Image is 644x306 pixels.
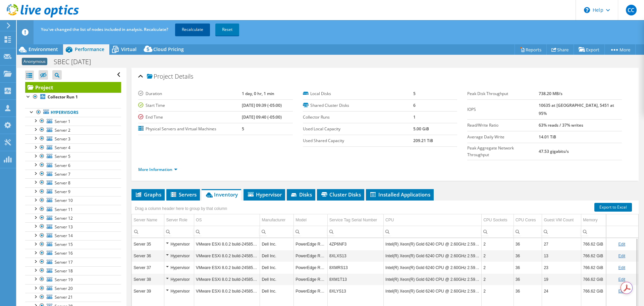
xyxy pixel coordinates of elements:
[413,138,433,143] b: 209.21 TiB
[604,44,636,55] a: More
[132,226,164,237] td: Column Server Name, Filter cell
[55,119,70,124] span: Server 1
[55,154,70,159] span: Server 5
[196,216,202,224] div: OS
[166,275,192,283] div: Hypervisor
[384,238,482,250] td: Column CPU, Value Intel(R) Xeon(R) Gold 6240 CPU @ 2.60GHz 2.59 GHz
[135,191,161,198] span: Graphs
[260,250,294,262] td: Column Manufacturer, Value Dell Inc.
[327,250,383,262] td: Column Service Tag Serial Number, Value 8XLXS13
[546,44,574,55] a: Share
[542,273,581,285] td: Column Guest VM Count, Value 19
[467,122,539,129] label: Read/Write Ratio
[205,191,238,198] span: Inventory
[583,216,597,224] div: Memory
[581,238,606,250] td: Column Memory, Value 766.62 GiB
[25,82,121,93] a: Project
[138,167,177,172] a: More Information
[175,24,210,36] a: Recalculate
[467,134,539,140] label: Average Daily Write
[542,285,581,297] td: Column Guest VM Count, Value 24
[581,214,606,226] td: Memory Column
[164,250,194,262] td: Column Server Role, Value Hypervisor
[194,273,260,285] td: Column OS, Value VMware ESXi 8.0.2 build-24585300
[260,262,294,273] td: Column Manufacturer, Value Dell Inc.
[303,90,413,97] label: Local Disks
[260,285,294,297] td: Column Manufacturer, Value Dell Inc.
[542,226,581,237] td: Column Guest VM Count, Filter cell
[55,224,73,230] span: Server 13
[132,285,164,297] td: Column Server Name, Value Server 39
[25,275,121,284] a: Server 19
[294,262,328,273] td: Column Model, Value PowerEdge R640
[132,273,164,285] td: Column Server Name, Value Server 38
[166,264,192,272] div: Hypervisor
[164,226,194,237] td: Column Server Role, Filter cell
[482,238,514,250] td: Column CPU Sockets, Value 2
[194,238,260,250] td: Column OS, Value VMware ESXi 8.0.2 build-24585300
[25,293,121,302] a: Server 21
[260,238,294,250] td: Column Manufacturer, Value Dell Inc.
[22,58,47,65] span: Anonymous
[296,216,307,224] div: Model
[514,214,542,226] td: CPU Cores Column
[164,262,194,273] td: Column Server Role, Value Hypervisor
[581,285,606,297] td: Column Memory, Value 766.62 GiB
[482,214,514,226] td: CPU Sockets Column
[290,191,312,198] span: Disks
[384,273,482,285] td: Column CPU, Value Intel(R) Xeon(R) Gold 6240 CPU @ 2.60GHz 2.59 GHz
[194,262,260,273] td: Column OS, Value VMware ESXi 8.0.2 build-24585300
[369,191,430,198] span: Installed Applications
[242,126,244,132] b: 5
[482,273,514,285] td: Column CPU Sockets, Value 2
[51,58,101,65] h1: SBEC [DATE]
[539,122,583,128] b: 63% reads / 37% writes
[164,214,194,226] td: Server Role Column
[75,46,104,52] span: Performance
[294,226,328,237] td: Column Model, Filter cell
[25,240,121,249] a: Server 15
[25,117,121,126] a: Server 1
[413,126,429,132] b: 5.00 GiB
[25,134,121,143] a: Server 3
[48,94,78,100] b: Collector Run 1
[25,205,121,214] a: Server 11
[242,91,274,96] b: 1 day, 0 hr, 1 min
[164,238,194,250] td: Column Server Role, Value Hypervisor
[25,258,121,266] a: Server 17
[55,127,70,133] span: Server 2
[55,294,73,300] span: Server 21
[294,250,328,262] td: Column Model, Value PowerEdge R640
[25,284,121,293] a: Server 20
[260,226,294,237] td: Column Manufacturer, Filter cell
[303,102,413,109] label: Shared Cluster Disks
[581,273,606,285] td: Column Memory, Value 766.62 GiB
[626,5,637,15] span: CC
[260,214,294,226] td: Manufacturer Column
[262,216,285,224] div: Manufacturer
[166,216,187,224] div: Server Role
[294,273,328,285] td: Column Model, Value PowerEdge R640
[55,277,73,282] span: Server 19
[581,226,606,237] td: Column Memory, Filter cell
[542,214,581,226] td: Guest VM Count Column
[55,242,73,247] span: Server 15
[574,44,605,55] a: Export
[25,170,121,178] a: Server 7
[327,226,383,237] td: Column Service Tag Serial Number, Filter cell
[542,238,581,250] td: Column Guest VM Count, Value 27
[327,273,383,285] td: Column Service Tag Serial Number, Value 8XM1T13
[542,262,581,273] td: Column Guest VM Count, Value 23
[170,191,197,198] span: Servers
[514,238,542,250] td: Column CPU Cores, Value 36
[329,216,377,224] div: Service Tag Serial Number
[327,262,383,273] td: Column Service Tag Serial Number, Value 8XMRS13
[55,250,73,256] span: Server 16
[320,191,361,198] span: Cluster Disks
[385,216,394,224] div: CPU
[25,178,121,187] a: Server 8
[25,143,121,152] a: Server 4
[25,126,121,134] a: Server 2
[55,207,73,212] span: Server 11
[55,233,73,238] span: Server 14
